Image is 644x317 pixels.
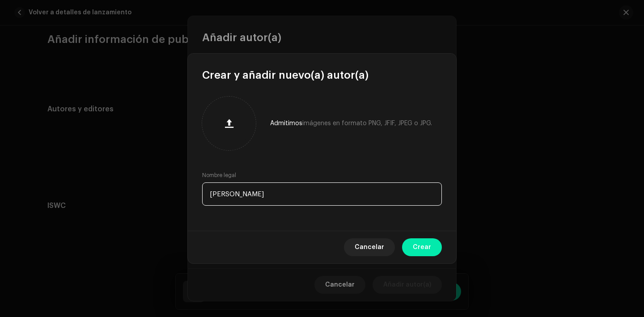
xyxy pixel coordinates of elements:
div: Admitimos [270,120,432,127]
span: Cancelar [355,238,384,256]
label: Nombre legal [202,172,236,179]
span: Crear [413,238,431,256]
input: Ingrese un nombre legal [202,182,442,206]
button: Cancelar [344,238,395,256]
span: imágenes en formato PNG, JFIF, JPEG o JPG. [302,120,432,127]
button: Crear [402,238,442,256]
span: Crear y añadir nuevo(a) autor(a) [202,68,369,82]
